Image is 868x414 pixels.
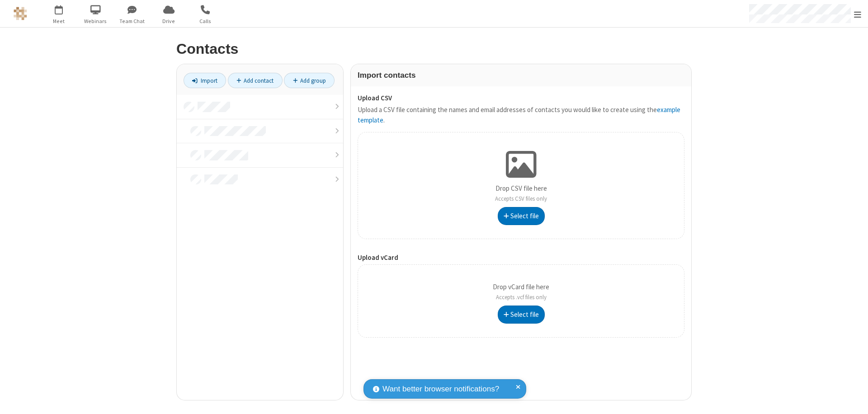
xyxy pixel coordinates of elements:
[382,383,499,395] span: Want better browser notifications?
[284,73,335,88] a: Add group
[496,293,547,301] span: Accepts .vcf files only
[498,306,545,324] button: Select file
[189,17,222,25] span: Calls
[358,253,684,263] label: Upload vCard
[358,105,680,124] a: example template
[184,73,226,88] a: Import
[176,41,692,57] h2: Contacts
[358,71,684,80] h3: Import contacts
[152,17,186,25] span: Drive
[493,282,549,302] p: Drop vCard file here
[79,17,113,25] span: Webinars
[14,7,27,20] img: QA Selenium DO NOT DELETE OR CHANGE
[228,73,283,88] a: Add contact
[495,195,547,202] span: Accepts CSV files only
[358,105,684,125] p: Upload a CSV file containing the names and email addresses of contacts you would like to create u...
[495,183,547,204] p: Drop CSV file here
[42,17,76,25] span: Meet
[115,17,149,25] span: Team Chat
[498,207,545,225] button: Select file
[358,93,684,103] label: Upload CSV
